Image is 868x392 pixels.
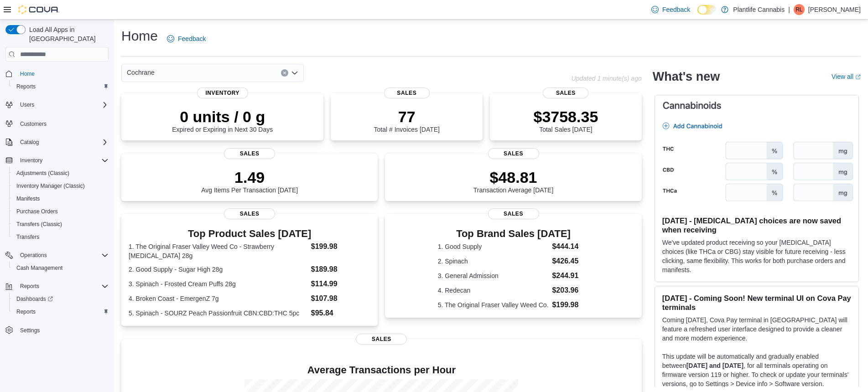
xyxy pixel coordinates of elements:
[20,139,39,146] span: Catalog
[16,119,50,129] a: Customers
[572,75,642,82] p: Updated 1 minute(s) ago
[20,70,35,77] span: Home
[129,228,370,239] h3: Top Product Sales [DATE]
[13,294,109,304] span: Dashboards
[16,68,109,79] span: Home
[121,27,158,45] h1: Home
[13,219,66,230] a: Transfers (Classic)
[9,192,112,205] button: Manifests
[438,228,589,239] h3: Top Brand Sales [DATE]
[533,108,598,126] p: $3758.35
[13,206,109,217] span: Purchase Orders
[172,108,273,126] p: 0 units / 0 g
[13,263,66,273] a: Cash Management
[794,4,805,15] div: Rob Loree
[384,88,430,98] span: Sales
[9,231,112,243] button: Transfers
[374,108,440,133] div: Total # Invoices [DATE]
[13,81,109,92] span: Reports
[488,208,539,219] span: Sales
[178,34,206,43] span: Feedback
[13,306,39,317] a: Reports
[9,205,112,218] button: Purchase Orders
[16,208,58,215] span: Purchase Orders
[16,137,109,148] span: Catalog
[16,118,109,129] span: Customers
[662,5,690,14] span: Feedback
[16,182,85,190] span: Inventory Manager (Classic)
[311,308,371,319] dd: $95.84
[20,327,40,334] span: Settings
[552,299,589,310] dd: $199.98
[13,181,88,191] a: Inventory Manager (Classic)
[13,219,109,230] span: Transfers (Classic)
[16,325,43,336] a: Settings
[13,181,109,191] span: Inventory Manager (Classic)
[2,117,112,130] button: Customers
[127,67,155,78] span: Cochrane
[16,233,39,241] span: Transfers
[16,221,62,228] span: Transfers (Classic)
[9,180,112,192] button: Inventory Manager (Classic)
[129,365,634,376] h4: Average Transactions per Hour
[13,232,43,242] a: Transfers
[552,256,589,267] dd: $426.45
[2,280,112,293] button: Reports
[662,238,851,274] p: We've updated product receiving so your [MEDICAL_DATA] choices (like THCa or CBG) stay visible fo...
[9,80,112,93] button: Reports
[2,67,112,80] button: Home
[5,63,109,361] nav: Complex example
[552,241,589,252] dd: $444.14
[9,262,112,274] button: Cash Management
[648,0,694,19] a: Feedback
[788,4,790,15] p: |
[129,309,307,318] dt: 5. Spinach - SOURZ Peach Passionfruit CBN:CBD:THC 5pc
[16,250,109,261] span: Operations
[16,155,46,166] button: Inventory
[808,4,861,15] p: [PERSON_NAME]
[20,120,47,128] span: Customers
[224,208,275,219] span: Sales
[795,4,802,15] span: RL
[20,252,47,259] span: Operations
[13,168,109,179] span: Adjustments (Classic)
[16,99,38,110] button: Users
[16,308,36,315] span: Reports
[20,157,42,164] span: Inventory
[16,281,109,292] span: Reports
[662,294,851,312] h3: [DATE] - Coming Soon! New terminal UI on Cova Pay terminals
[16,264,62,272] span: Cash Management
[2,249,112,262] button: Operations
[129,294,307,303] dt: 4. Broken Coast - EmergenZ 7g
[686,362,743,369] strong: [DATE] and [DATE]
[197,88,248,98] span: Inventory
[662,315,851,343] p: Coming [DATE], Cova Pay terminal in [GEOGRAPHIC_DATA] will feature a refreshed user interface des...
[16,295,53,303] span: Dashboards
[9,167,112,180] button: Adjustments (Classic)
[13,206,62,217] a: Purchase Orders
[13,232,109,242] span: Transfers
[16,250,51,261] button: Operations
[733,4,785,15] p: Plantlife Cannabis
[488,148,539,159] span: Sales
[163,30,209,48] a: Feedback
[2,98,112,111] button: Users
[697,5,717,15] input: Dark Mode
[18,5,59,14] img: Cova
[16,68,38,79] a: Home
[832,73,861,80] a: View allExternal link
[16,195,40,202] span: Manifests
[16,99,109,110] span: Users
[2,324,112,337] button: Settings
[473,168,554,186] p: $48.81
[13,168,73,179] a: Adjustments (Classic)
[16,170,69,177] span: Adjustments (Classic)
[13,193,43,204] a: Manifests
[311,293,371,304] dd: $107.98
[13,294,57,304] a: Dashboards
[16,155,109,166] span: Inventory
[291,69,298,77] button: Open list of options
[2,136,112,149] button: Catalog
[281,69,288,77] button: Clear input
